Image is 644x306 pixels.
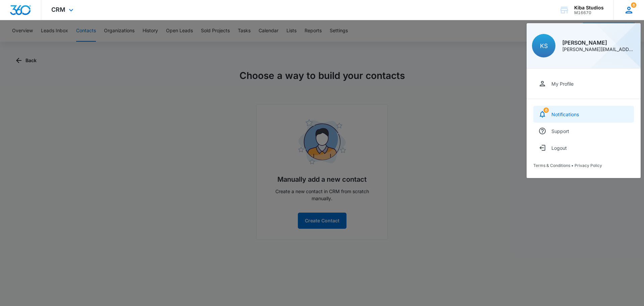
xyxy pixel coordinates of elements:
a: Terms & Conditions [533,163,570,168]
div: account id [574,10,604,15]
button: Logout [533,139,634,156]
span: KS [540,42,548,49]
div: [PERSON_NAME][EMAIL_ADDRESS][DOMAIN_NAME] [562,47,635,52]
div: Notifications [551,112,579,117]
a: Privacy Policy [575,163,602,168]
div: notifications count [631,2,636,8]
div: Logout [551,145,567,151]
a: Support [533,123,634,139]
div: Support [551,128,569,134]
a: notifications countNotifications [533,106,634,123]
a: My Profile [533,75,634,92]
span: 6 [543,107,549,113]
span: CRM [51,6,65,13]
div: account name [574,5,604,10]
div: My Profile [551,81,574,87]
span: 6 [631,2,636,8]
div: • [533,163,634,168]
div: [PERSON_NAME] [562,40,635,45]
div: notifications count [543,107,549,113]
